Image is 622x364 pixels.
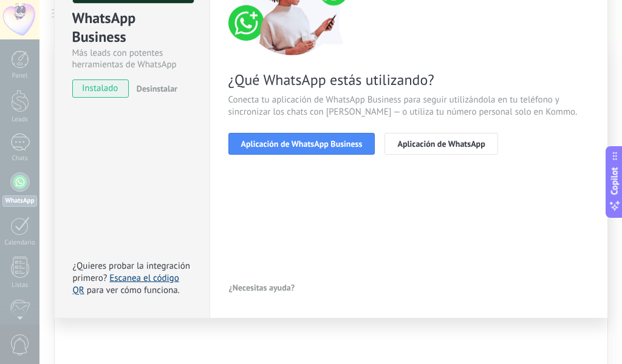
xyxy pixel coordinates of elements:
[73,260,191,284] span: ¿Quieres probar la integración primero?
[87,285,180,296] span: para ver cómo funciona.
[132,79,177,98] button: Desinstalar
[73,272,179,296] a: Escanea el código QR
[397,140,485,148] span: Aplicación de WhatsApp
[72,47,192,70] div: Más leads con potentes herramientas de WhatsApp
[137,83,177,94] span: Desinstalar
[229,283,295,292] span: ¿Necesitas ayuda?
[228,133,375,155] button: Aplicación de WhatsApp Business
[241,140,363,148] span: Aplicación de WhatsApp Business
[228,70,589,89] span: ¿Qué WhatsApp estás utilizando?
[72,8,192,47] div: WhatsApp Business
[228,278,296,297] button: ¿Necesitas ayuda?
[228,94,589,118] span: Conecta tu aplicación de WhatsApp Business para seguir utilizándola en tu teléfono y sincronizar ...
[384,133,497,155] button: Aplicación de WhatsApp
[73,79,128,98] span: instalado
[609,167,621,195] span: Copilot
